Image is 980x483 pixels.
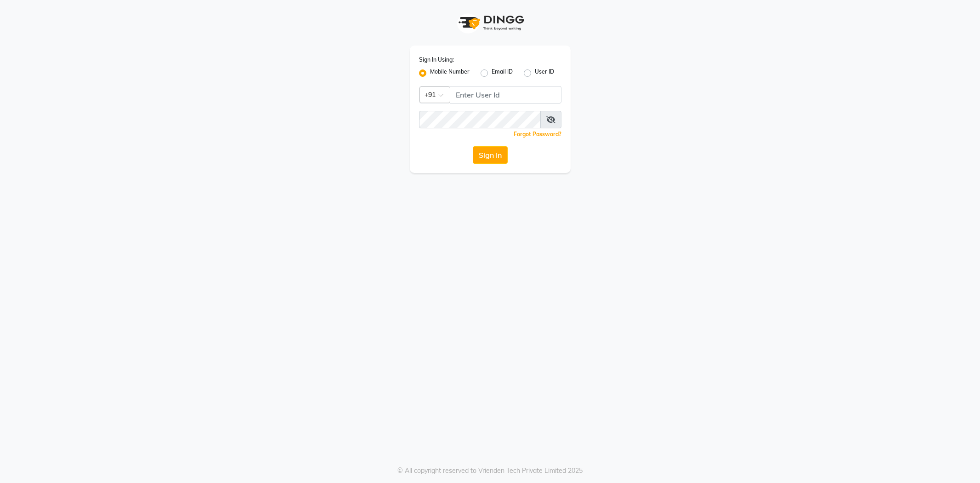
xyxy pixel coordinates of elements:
a: Forgot Password? [514,131,561,138]
label: Sign In Using: [419,56,454,64]
label: Mobile Number [430,68,470,79]
label: Email ID [492,68,513,79]
input: Username [450,86,561,103]
input: Username [419,111,541,128]
label: User ID [535,68,554,79]
button: Sign In [473,146,508,164]
img: logo1.svg [453,9,527,36]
